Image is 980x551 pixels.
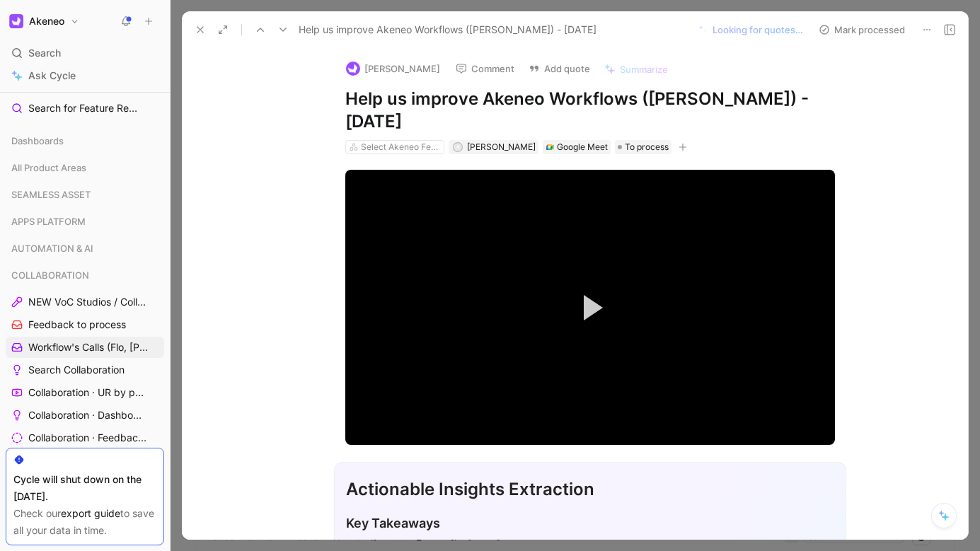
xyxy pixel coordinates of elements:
span: Feedback to process [28,318,126,332]
div: To process [615,140,671,154]
span: APPS PLATFORM [11,214,86,228]
span: SEAMLESS ASSET [11,187,91,202]
div: Dashboards [6,130,164,151]
div: Video Player [345,170,835,445]
div: Dashboards [6,130,164,156]
span: NEW VoC Studios / Collaboration [28,295,147,309]
span: COLLABORATION [11,268,89,282]
a: NEW VoC Studios / Collaboration [6,291,164,313]
div: Check our to save all your data in time. [13,505,156,539]
button: Summarize [598,59,674,79]
button: Comment [449,59,521,79]
a: export guide [61,507,120,519]
span: Collaboration · Dashboard [28,408,145,422]
span: Dashboards [11,134,64,148]
span: Collaboration · UR by project [28,385,146,400]
div: SEAMLESS ASSET [6,184,164,209]
a: Search Collaboration [6,359,164,381]
a: Ask Cycle [6,65,164,86]
a: Collaboration · UR by project [6,382,164,403]
a: Feedback to process [6,314,164,335]
div: AUTOMATION & AI [6,238,164,263]
div: SEAMLESS ASSET [6,184,164,205]
div: Cycle will shut down on the [DATE]. [13,471,156,505]
div: All Product Areas [6,157,164,178]
a: Collaboration · Dashboard [6,405,164,426]
span: Ask Cycle [28,67,76,84]
a: Workflow's Calls (Flo, [PERSON_NAME], [PERSON_NAME]) [6,337,164,358]
a: Search for Feature Requests [6,98,164,119]
div: All Product Areas [6,157,164,182]
h1: Akeneo [29,15,64,28]
button: Add quote [522,59,596,79]
span: Search Collaboration [28,363,125,377]
button: Mark processed [812,20,911,40]
span: [PERSON_NAME] [467,141,536,152]
span: Search [28,45,61,62]
span: Collaboration · Feedback by source [28,431,148,445]
span: All Product Areas [11,161,86,175]
span: AUTOMATION & AI [11,241,93,255]
span: Help us improve Akeneo Workflows ([PERSON_NAME]) - [DATE] [299,21,596,38]
div: APPS PLATFORM [6,211,164,232]
div: Key Takeaways [346,514,834,533]
span: Workflow's Calls (Flo, [PERSON_NAME], [PERSON_NAME]) [28,340,152,354]
div: Search [6,42,164,64]
img: Akeneo [9,14,23,28]
a: Collaboration · Feedback by source [6,427,164,448]
span: To process [625,140,669,154]
span: Summarize [620,63,668,76]
button: Play Video [558,276,622,340]
div: COLLABORATIONNEW VoC Studios / CollaborationFeedback to processWorkflow's Calls (Flo, [PERSON_NAM... [6,265,164,516]
div: COLLABORATION [6,265,164,286]
div: Actionable Insights Extraction [346,477,834,502]
button: Looking for quotes… [692,20,809,40]
span: Search for Feature Requests [28,101,140,116]
img: logo [346,62,360,76]
button: logo[PERSON_NAME] [340,58,446,79]
div: Select Akeneo Features [361,140,440,154]
div: Google Meet [557,140,608,154]
div: AUTOMATION & AI [6,238,164,259]
h1: Help us improve Akeneo Workflows ([PERSON_NAME]) - [DATE] [345,88,835,133]
div: A [454,143,461,151]
button: AkeneoAkeneo [6,11,83,31]
div: APPS PLATFORM [6,211,164,236]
